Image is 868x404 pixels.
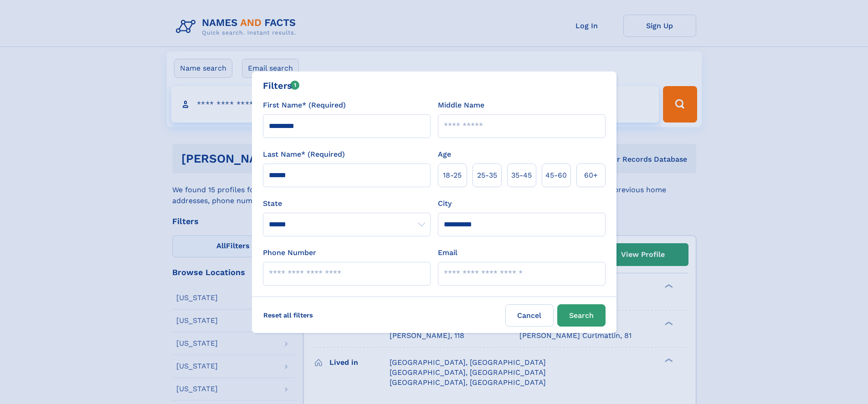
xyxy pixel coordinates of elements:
button: Search [557,304,606,327]
label: Reset all filters [257,304,319,326]
label: First Name* (Required) [263,100,346,111]
div: Filters [263,79,300,92]
label: City [438,198,452,209]
span: 18‑25 [443,170,462,181]
label: Middle Name [438,100,484,111]
span: 25‑35 [477,170,497,181]
span: 45‑60 [545,170,567,181]
label: Phone Number [263,247,316,258]
label: Age [438,149,451,160]
span: 35‑45 [511,170,532,181]
label: Last Name* (Required) [263,149,345,160]
label: State [263,198,431,209]
label: Cancel [505,304,554,327]
span: 60+ [584,170,598,181]
label: Email [438,247,457,258]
